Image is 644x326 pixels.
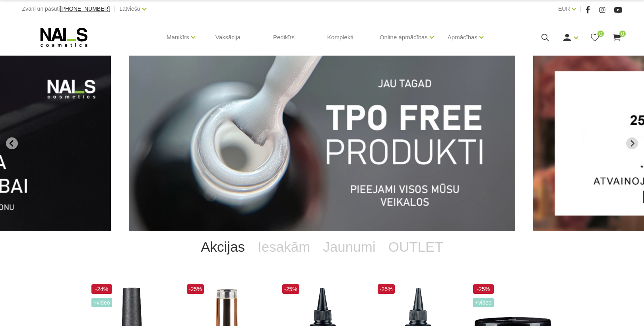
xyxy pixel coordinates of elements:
[114,4,115,14] span: |
[382,231,450,263] a: OUTLET
[187,284,204,294] span: -25%
[167,21,189,53] a: Manikīrs
[378,284,395,294] span: -25%
[22,4,110,14] div: Zvani un pasūti
[626,137,638,149] button: Next slide
[590,33,600,42] a: 0
[209,18,247,56] a: Vaksācija
[380,21,428,53] a: Online apmācības
[91,284,112,294] span: -24%
[119,4,140,14] a: Latviešu
[448,21,477,53] a: Apmācības
[612,33,622,42] a: 0
[91,298,112,307] span: +Video
[580,4,582,14] span: |
[282,284,299,294] span: -25%
[60,6,110,12] a: [PHONE_NUMBER]
[194,231,251,263] a: Akcijas
[316,231,382,263] a: Jaunumi
[267,18,301,56] a: Pedikīrs
[473,298,494,307] span: +Video
[597,31,604,37] span: 0
[129,56,515,231] li: 1 of 12
[321,18,360,56] a: Komplekti
[558,4,570,14] a: EUR
[619,31,626,37] span: 0
[473,284,494,294] span: -25%
[6,137,18,149] button: Go to last slide
[251,231,316,263] a: Iesakām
